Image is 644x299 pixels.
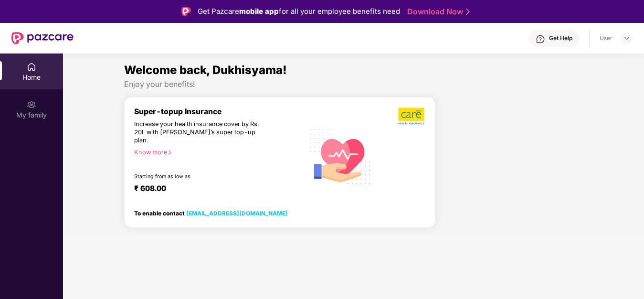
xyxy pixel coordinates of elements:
[124,79,582,89] div: Enjoy your benefits!
[198,6,400,17] div: Get Pazcare for all your employee benefits need
[466,7,470,17] img: Stroke
[134,149,298,155] div: Know more
[623,34,631,42] img: svg+xml;base64,PHN2ZyBpZD0iRHJvcGRvd24tMzJ4MzIiIHhtbG5zPSJodHRwOi8vd3d3LnczLm9yZy8yMDAwL3N2ZyIgd2...
[398,107,425,125] img: b5dec4f62d2307b9de63beb79f102df3.png
[186,210,288,217] a: [EMAIL_ADDRESS][DOMAIN_NAME]
[27,100,36,109] img: svg+xml;base64,PHN2ZyB3aWR0aD0iMjAiIGhlaWdodD0iMjAiIHZpZXdCb3g9IjAgMCAyMCAyMCIgZmlsbD0ibm9uZSIgeG...
[134,210,288,216] div: To enable contact
[181,7,191,16] img: Logo
[549,34,572,42] div: Get Help
[167,150,172,155] span: right
[134,184,295,195] div: ₹ 608.00
[134,173,264,180] div: Starting from as low as
[11,32,74,44] img: New Pazcare Logo
[239,7,279,16] strong: mobile app
[304,119,377,193] img: svg+xml;base64,PHN2ZyB4bWxucz0iaHR0cDovL3d3dy53My5vcmcvMjAwMC9zdmciIHhtbG5zOnhsaW5rPSJodHRwOi8vd3...
[124,63,287,77] span: Welcome back, Dukhisyama!
[536,34,545,44] img: svg+xml;base64,PHN2ZyBpZD0iSGVscC0zMngzMiIgeG1sbnM9Imh0dHA6Ly93d3cudzMub3JnLzIwMDAvc3ZnIiB3aWR0aD...
[134,107,304,116] div: Super-topup Insurance
[134,120,263,145] div: Increase your health insurance cover by Rs. 20L with [PERSON_NAME]’s super top-up plan.
[600,34,612,42] div: User
[27,62,36,72] img: svg+xml;base64,PHN2ZyBpZD0iSG9tZSIgeG1sbnM9Imh0dHA6Ly93d3cudzMub3JnLzIwMDAvc3ZnIiB3aWR0aD0iMjAiIG...
[407,7,467,17] a: Download Now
